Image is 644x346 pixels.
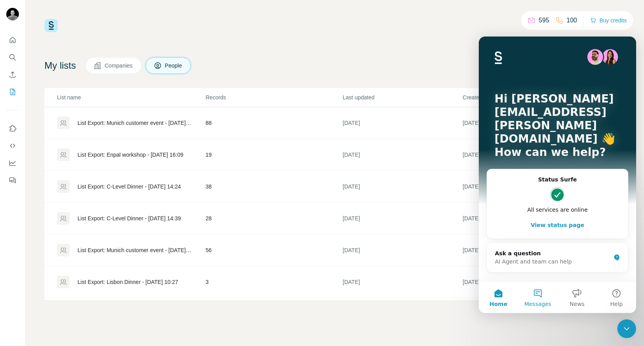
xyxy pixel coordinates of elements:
[44,19,58,32] img: Surfe Logo
[165,62,183,70] span: People
[342,266,462,298] td: [DATE]
[205,266,342,298] td: 3
[205,139,342,171] td: 19
[590,15,627,26] button: Buy credits
[463,93,582,101] p: Created at
[6,8,19,20] img: Avatar
[44,59,76,72] h4: My lists
[57,93,205,101] p: List name
[78,151,183,159] div: List Export: Enpal workshop - [DATE] 16:09
[6,68,19,82] button: Enrich CSV
[205,234,342,266] td: 56
[6,121,19,135] button: Use Surfe on LinkedIn
[462,298,582,330] td: [DATE]
[6,139,19,153] button: Use Surfe API
[78,183,181,190] div: List Export: C-Level Dinner - [DATE] 14:24
[462,107,582,139] td: [DATE]
[78,278,178,286] div: List Export: Lisbon Dinner - [DATE] 10:27
[462,171,582,203] td: [DATE]
[566,16,577,25] p: 100
[462,139,582,171] td: [DATE]
[462,234,582,266] td: [DATE]
[105,62,133,70] span: Companies
[205,93,342,101] p: Records
[617,319,636,338] iframe: Intercom live chat
[6,173,19,187] button: Feedback
[343,93,462,101] p: Last updated
[342,298,462,330] td: [DATE]
[342,139,462,171] td: [DATE]
[6,50,19,64] button: Search
[205,203,342,234] td: 28
[462,266,582,298] td: [DATE]
[205,107,342,139] td: 88
[342,234,462,266] td: [DATE]
[462,203,582,234] td: [DATE]
[539,16,549,25] p: 595
[205,298,342,330] td: 25
[78,246,192,254] div: List Export: Munich customer event - [DATE] 15:35
[6,156,19,170] button: Dashboard
[78,119,192,127] div: List Export: Munich customer event - [DATE] 15:11
[205,171,342,203] td: 38
[342,171,462,203] td: [DATE]
[342,107,462,139] td: [DATE]
[479,37,636,313] iframe: Intercom live chat
[6,33,19,47] button: Quick start
[342,203,462,234] td: [DATE]
[78,214,181,222] div: List Export: C-Level Dinner - [DATE] 14:39
[6,85,19,99] button: My lists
